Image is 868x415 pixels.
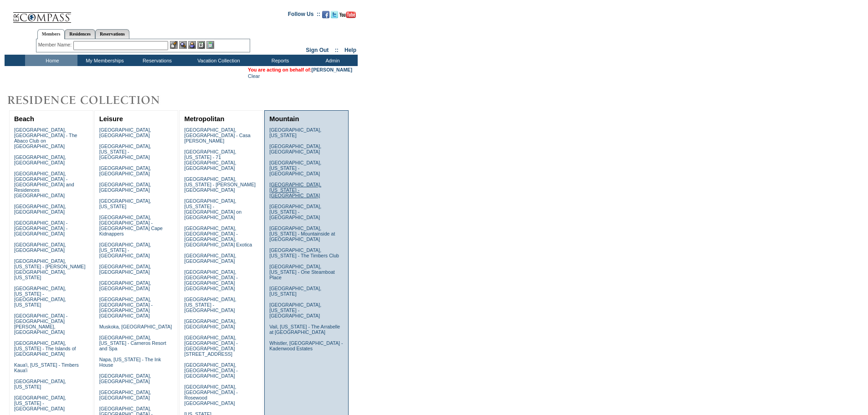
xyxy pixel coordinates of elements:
a: Clear [248,73,260,79]
a: Residences [65,29,95,39]
img: i.gif [5,14,12,14]
a: [GEOGRAPHIC_DATA] - [GEOGRAPHIC_DATA][PERSON_NAME], [GEOGRAPHIC_DATA] [14,313,67,335]
a: [GEOGRAPHIC_DATA], [US_STATE] [99,198,151,209]
img: b_edit.gif [170,41,178,49]
a: [GEOGRAPHIC_DATA], [GEOGRAPHIC_DATA] [14,154,66,165]
a: Beach [14,115,34,123]
td: Reports [253,55,305,66]
a: [GEOGRAPHIC_DATA], [GEOGRAPHIC_DATA] - [GEOGRAPHIC_DATA], [GEOGRAPHIC_DATA] Exotica [184,225,252,247]
td: Vacation Collection [182,55,253,66]
a: Leisure [99,115,123,123]
a: [GEOGRAPHIC_DATA], [US_STATE] [14,379,66,389]
span: You are acting on behalf of: [248,67,352,72]
span: :: [335,47,339,53]
a: Vail, [US_STATE] - The Arrabelle at [GEOGRAPHIC_DATA] [269,324,340,335]
a: [GEOGRAPHIC_DATA], [US_STATE] - Carneros Resort and Spa [99,335,166,351]
a: Members [37,29,65,39]
a: [GEOGRAPHIC_DATA], [GEOGRAPHIC_DATA] - [GEOGRAPHIC_DATA][STREET_ADDRESS] [184,335,237,357]
a: Metropolitan [184,115,224,123]
a: [GEOGRAPHIC_DATA], [US_STATE] - [GEOGRAPHIC_DATA] [99,143,151,160]
a: Follow us on Twitter [331,14,338,19]
a: [GEOGRAPHIC_DATA], [GEOGRAPHIC_DATA] - Casa [PERSON_NAME] [184,127,250,143]
a: [GEOGRAPHIC_DATA], [GEOGRAPHIC_DATA] [99,280,151,291]
a: [GEOGRAPHIC_DATA], [GEOGRAPHIC_DATA] [14,242,66,253]
img: Compass Home [12,5,72,23]
a: [GEOGRAPHIC_DATA], [US_STATE] - [GEOGRAPHIC_DATA] [99,242,151,258]
img: Become our fan on Facebook [322,11,329,18]
a: [GEOGRAPHIC_DATA], [US_STATE] - 71 [GEOGRAPHIC_DATA], [GEOGRAPHIC_DATA] [184,149,236,171]
a: [GEOGRAPHIC_DATA], [GEOGRAPHIC_DATA] [184,253,236,264]
a: [GEOGRAPHIC_DATA], [GEOGRAPHIC_DATA] [99,127,151,138]
a: [GEOGRAPHIC_DATA], [GEOGRAPHIC_DATA] [99,264,151,275]
a: Napa, [US_STATE] - The Ink House [99,357,161,368]
a: [GEOGRAPHIC_DATA], [US_STATE] - [GEOGRAPHIC_DATA] [14,395,66,411]
td: Home [25,55,77,66]
a: [GEOGRAPHIC_DATA], [US_STATE] - [GEOGRAPHIC_DATA] [269,302,321,318]
a: [GEOGRAPHIC_DATA], [GEOGRAPHIC_DATA] - [GEOGRAPHIC_DATA] and Residences [GEOGRAPHIC_DATA] [14,171,74,198]
a: [GEOGRAPHIC_DATA], [GEOGRAPHIC_DATA] - [GEOGRAPHIC_DATA] [GEOGRAPHIC_DATA] [184,269,237,291]
a: [GEOGRAPHIC_DATA], [GEOGRAPHIC_DATA] - [GEOGRAPHIC_DATA] Cape Kidnappers [99,215,163,236]
a: [GEOGRAPHIC_DATA], [GEOGRAPHIC_DATA] [99,165,151,176]
a: [GEOGRAPHIC_DATA], [GEOGRAPHIC_DATA] - The Abaco Club on [GEOGRAPHIC_DATA] [14,127,77,149]
a: Sign Out [306,47,329,53]
a: Subscribe to our YouTube Channel [339,14,356,19]
a: Help [344,47,356,53]
a: [GEOGRAPHIC_DATA], [GEOGRAPHIC_DATA] [99,182,151,193]
a: Whistler, [GEOGRAPHIC_DATA] - Kadenwood Estates [269,340,343,351]
a: Become our fan on Facebook [322,14,329,19]
a: Mountain [269,115,299,123]
a: [GEOGRAPHIC_DATA], [US_STATE] [269,127,321,138]
img: Impersonate [188,41,196,49]
a: [GEOGRAPHIC_DATA] - [GEOGRAPHIC_DATA] - [GEOGRAPHIC_DATA] [14,220,67,236]
a: [GEOGRAPHIC_DATA], [GEOGRAPHIC_DATA] [269,143,321,154]
a: [GEOGRAPHIC_DATA], [US_STATE] - The Timbers Club [269,247,339,258]
td: Follow Us :: [288,10,320,21]
a: [GEOGRAPHIC_DATA], [US_STATE] - [GEOGRAPHIC_DATA] on [GEOGRAPHIC_DATA] [184,198,241,220]
a: Reservations [95,29,129,39]
img: Subscribe to our YouTube Channel [339,11,356,18]
img: View [179,41,187,49]
a: [GEOGRAPHIC_DATA], [US_STATE] - [GEOGRAPHIC_DATA] [269,182,321,198]
a: [GEOGRAPHIC_DATA], [GEOGRAPHIC_DATA] - [GEOGRAPHIC_DATA] [GEOGRAPHIC_DATA] [99,297,153,318]
a: [GEOGRAPHIC_DATA], [GEOGRAPHIC_DATA] [99,373,151,384]
a: [GEOGRAPHIC_DATA], [GEOGRAPHIC_DATA] [14,204,66,215]
a: [GEOGRAPHIC_DATA], [US_STATE] - The Islands of [GEOGRAPHIC_DATA] [14,340,76,357]
img: Destinations by Exclusive Resorts [5,91,182,109]
div: Member Name: [38,41,73,49]
a: [GEOGRAPHIC_DATA], [GEOGRAPHIC_DATA] [99,389,151,400]
img: Follow us on Twitter [331,11,338,18]
a: [GEOGRAPHIC_DATA], [US_STATE] [269,286,321,297]
td: Admin [305,55,358,66]
a: [GEOGRAPHIC_DATA], [US_STATE] - [PERSON_NAME][GEOGRAPHIC_DATA] [184,176,256,193]
td: Reservations [130,55,182,66]
a: [GEOGRAPHIC_DATA], [US_STATE] - [GEOGRAPHIC_DATA] [269,160,321,176]
a: [GEOGRAPHIC_DATA], [GEOGRAPHIC_DATA] - Rosewood [GEOGRAPHIC_DATA] [184,384,237,406]
a: [GEOGRAPHIC_DATA], [US_STATE] - Mountainside at [GEOGRAPHIC_DATA] [269,225,335,242]
a: [GEOGRAPHIC_DATA], [US_STATE] - [GEOGRAPHIC_DATA], [US_STATE] [14,286,66,307]
a: [GEOGRAPHIC_DATA], [US_STATE] - [PERSON_NAME][GEOGRAPHIC_DATA], [US_STATE] [14,258,86,280]
a: [GEOGRAPHIC_DATA], [US_STATE] - [GEOGRAPHIC_DATA] [269,204,321,220]
img: Reservations [197,41,205,49]
a: [GEOGRAPHIC_DATA], [US_STATE] - [GEOGRAPHIC_DATA] [184,297,236,313]
a: [GEOGRAPHIC_DATA], [GEOGRAPHIC_DATA] - [GEOGRAPHIC_DATA] [184,362,237,379]
a: [GEOGRAPHIC_DATA], [US_STATE] - One Steamboat Place [269,264,335,280]
a: Muskoka, [GEOGRAPHIC_DATA] [99,324,172,329]
a: Kaua'i, [US_STATE] - Timbers Kaua'i [14,362,79,373]
a: [PERSON_NAME] [312,67,352,72]
td: My Memberships [77,55,130,66]
a: [GEOGRAPHIC_DATA], [GEOGRAPHIC_DATA] [184,318,236,329]
img: b_calculator.gif [206,41,214,49]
